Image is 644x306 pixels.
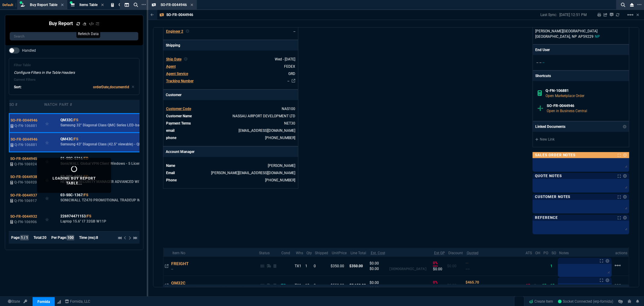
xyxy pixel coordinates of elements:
[232,114,295,118] a: NASSAU AIRPORT DEVELOPMENT LTD
[186,29,189,34] nx-icon: Clear selected rep
[304,248,313,257] th: Qty
[293,276,304,295] td: TX1
[83,156,88,161] a: /ED
[466,280,479,285] span: Quoted Cost
[293,257,304,276] td: TX1
[142,2,146,8] nx-icon: Open New Tab
[165,283,168,288] nx-icon: Open In Opposite Panel
[83,192,88,198] a: /FS
[527,297,556,306] a: Create Item
[10,193,37,197] span: SO-FR-0044937
[42,236,46,240] span: 20
[284,121,295,125] span: NET30
[304,276,313,295] td: 13
[447,263,463,269] p: $0.00
[60,117,73,123] span: QM32C
[329,248,348,257] th: UnitPrice
[60,142,155,147] p: Samsung 43" Diagonal Class (42.5" viewable) - QMC Series LED-backlit LCD display - digital signage
[151,13,154,17] nx-icon: Back to Table
[6,299,22,304] a: Global State
[14,124,37,128] span: Q-FN-106881
[10,214,37,219] span: SO-FR-0044932
[284,64,295,69] span: FEDEX
[45,194,58,202] div: Add to Watchlist
[370,280,389,285] p: $0.00
[595,34,600,39] span: NP
[312,276,329,295] td: 0
[614,281,621,288] mat-icon: Example home icon
[287,79,289,83] a: --
[166,71,296,77] tr: undefined
[79,3,98,7] span: Items Table
[275,57,295,61] span: 2025-09-17T00:00:00.000Z
[349,283,367,288] p: $7,150.00
[557,248,613,257] th: Notes
[331,263,347,269] p: $350.00
[170,248,257,257] th: Item No
[636,12,639,17] a: Hide Workbench
[166,79,194,83] span: Tracking Number
[59,189,156,207] td: SONICWALL TZ470 PROMOTIONAL TRADEUP WITH 3YR EPSS
[131,1,140,8] nx-icon: Search
[166,177,296,183] tr: undefined
[166,128,296,134] tr: accountspayables@nas.bs
[10,157,37,161] span: SO-FR-0044945
[45,138,58,146] div: Add to Watchlist
[59,207,156,231] td: Laptop 15.6" I7 32GB W11P
[533,71,629,81] p: Shortcuts
[11,118,37,122] span: SO-FR-0044946
[166,136,176,140] span: phone
[540,12,559,17] p: Last Sync:
[535,34,571,39] span: [GEOGRAPHIC_DATA],
[166,12,193,17] p: SO-FR-0044946
[166,120,296,126] tr: undefined
[547,108,624,114] p: Open in Business Central
[348,248,368,257] th: Line Total
[60,123,155,128] p: Samsung 32" Diagonal Class QMC Series LED-backlit LCD display - Crystal UHD - digital signage - Tiz
[2,3,16,7] span: Default
[166,135,296,141] tr: 2427027213
[534,283,536,288] span: 0
[161,3,187,7] span: SO-FR-0044946
[312,248,329,257] th: Shipped
[558,299,614,304] span: Socket Connected (erp-fornida)
[166,64,176,69] span: Agent
[60,198,155,203] p: SONICWALL TZ470 PROMOTIONAL TRADEUP WITH 3YR EPSS
[59,152,156,171] td: SonicWALL Global VPN Client Windows - 5 Licenses
[45,157,58,166] div: Add to Watchlist
[523,248,533,257] th: ATS
[10,175,37,179] span: SO-FR-0044938
[59,113,156,132] td: Samsung 32" Diagonal Class QMC Series LED-backlit LCD display - Crystal UHD - digital signage - Tiz
[166,107,191,111] span: Customer Code
[59,102,72,107] div: Part #
[467,251,479,255] abbr: Quoted Cost and Sourcing Notes. Only applicable on Dash quotes.
[171,267,251,272] p: --
[60,136,73,142] span: QM43C
[96,236,98,240] span: 8
[166,72,188,76] span: Agent Service
[119,3,141,7] span: Q-FN-106875
[9,102,18,107] div: SO #
[239,129,295,133] a: [EMAIL_ADDRESS][DOMAIN_NAME]
[166,106,296,112] tr: undefined
[546,88,624,93] h6: Q-FN-106881
[14,78,134,82] h6: Current Filters
[166,63,296,70] tr: undefined
[550,264,553,268] span: 1
[627,11,634,18] mat-icon: Example home icon
[280,283,291,288] div: /FS
[537,60,538,65] span: --
[447,283,463,288] p: $0.00
[546,93,624,99] p: Open Marketplace Order
[14,143,37,147] span: Q-FN-106881
[67,235,74,240] span: 100
[535,137,626,142] a: New Link
[166,56,296,62] tr: undefined
[79,236,96,240] span: Time (ms):
[578,34,594,39] span: AP59229
[166,170,296,176] tr: undefined
[163,147,298,157] p: Account Manager
[60,213,86,219] span: 226974471153
[549,248,557,257] th: SO
[10,32,138,41] input: Search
